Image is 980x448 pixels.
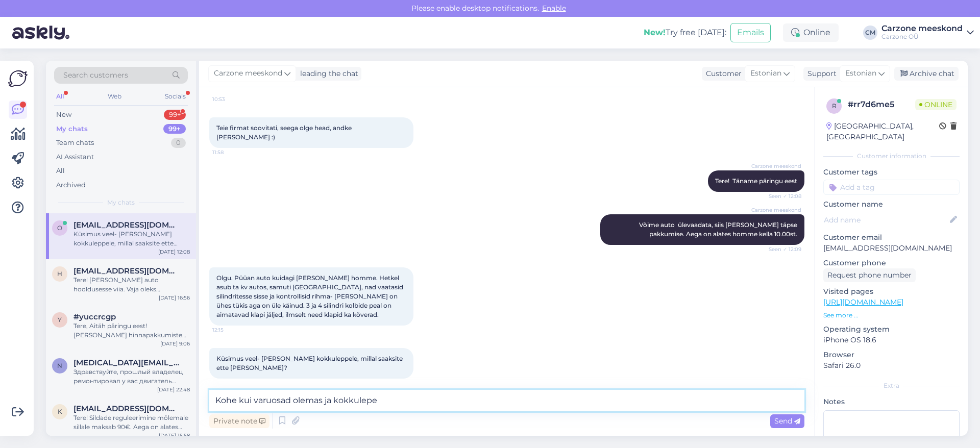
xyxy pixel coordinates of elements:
[832,102,837,110] span: r
[106,90,124,103] div: Web
[702,68,742,79] div: Customer
[58,316,62,323] span: y
[823,335,960,345] p: iPhone OS 18.6
[863,26,877,40] div: CM
[57,224,62,232] span: o
[848,98,915,111] div: # rr7d6me5
[823,167,960,178] p: Customer tags
[823,350,960,360] p: Browser
[56,110,71,120] div: New
[823,297,903,307] a: [URL][DOMAIN_NAME]
[216,124,353,141] span: Teie firmat soovitati, seega olge head, andke [PERSON_NAME] :)
[539,4,569,13] span: Enable
[73,413,190,432] div: Tere! Sildade reguleerimine mõlemale sillale maksab 90€. Aega on alates homme kella 12.00st
[823,381,960,390] div: Extra
[823,199,960,210] p: Customer name
[763,245,801,253] span: Seen ✓ 12:09
[214,68,282,79] span: Carzone meeskond
[881,33,963,41] div: Carzone OÜ
[73,367,190,386] div: Здравствуйте, прошлый владелец ремонтировал у вас двигатель замена цепи и прочее, сохраняете ли в...
[160,340,190,347] div: [DATE] 9:06
[639,221,799,238] span: Võime auto ülevaadata, siis [PERSON_NAME] täpse pakkumise. Aega on alates homme kella 10.00st.
[56,138,94,148] div: Team chats
[163,90,188,103] div: Socials
[823,243,960,254] p: [EMAIL_ADDRESS][DOMAIN_NAME]
[751,206,801,214] span: Carzone meeskond
[212,326,251,334] span: 12:15
[763,192,801,200] span: Seen ✓ 12:08
[56,124,88,134] div: My chats
[823,180,960,195] input: Add a tag
[58,408,62,415] span: k
[73,404,180,413] span: kask.meelis@gmail.com
[73,312,116,321] span: #yuccrcgp
[823,396,960,407] p: Notes
[56,166,65,176] div: All
[63,70,128,81] span: Search customers
[824,214,948,226] input: Add name
[56,152,94,162] div: AI Assistant
[157,386,190,393] div: [DATE] 22:48
[823,324,960,335] p: Operating system
[783,23,839,42] div: Online
[894,67,959,81] div: Archive chat
[159,432,190,439] div: [DATE] 15:58
[823,232,960,243] p: Customer email
[73,266,180,276] span: hanskristjan66@gmail.com
[54,90,66,103] div: All
[73,321,190,340] div: Tere, Aitäh päringu eest! [PERSON_NAME] hinnapakkumiste koostamise nimekirja. Edastame Teile hinn...
[73,276,190,294] div: Tere! [PERSON_NAME] auto hooldusesse viia. Vaja oleks õlivahetust ja üleüldist diagnostikat, sest...
[823,152,960,161] div: Customer information
[158,248,190,256] div: [DATE] 12:08
[296,68,358,79] div: leading the chat
[209,414,269,428] div: Private note
[823,258,960,268] p: Customer phone
[107,198,135,207] span: My chats
[751,162,801,170] span: Carzone meeskond
[803,68,837,79] div: Support
[209,390,804,411] textarea: Kohe kui varuosad olemas ja kokkulepe
[845,68,876,79] span: Estonian
[774,416,800,426] span: Send
[164,110,186,120] div: 99+
[823,311,960,320] p: See more ...
[56,180,86,190] div: Archived
[826,121,939,142] div: [GEOGRAPHIC_DATA], [GEOGRAPHIC_DATA]
[8,69,28,88] img: Askly Logo
[216,274,405,318] span: Olgu. Püüan auto kuidagi [PERSON_NAME] homme. Hetkel asub ta kv autos, samuti [GEOGRAPHIC_DATA], ...
[915,99,957,110] span: Online
[644,27,726,39] div: Try free [DATE]:
[644,28,666,37] b: New!
[715,177,797,185] span: Tere! Täname päringu eest
[750,68,781,79] span: Estonian
[171,138,186,148] div: 0
[823,286,960,297] p: Visited pages
[823,360,960,371] p: Safari 26.0
[212,379,251,387] span: 12:16
[159,294,190,302] div: [DATE] 16:56
[212,95,251,103] span: 10:53
[730,23,771,42] button: Emails
[216,355,404,371] span: Küsimus veel- [PERSON_NAME] kokkuleppele, millal saaksite ette [PERSON_NAME]?
[163,124,186,134] div: 99+
[73,358,180,367] span: nikita.arsz@gmail.com
[73,220,180,230] span: oidekivi@gmail.com
[57,362,62,369] span: n
[73,230,190,248] div: Küsimus veel- [PERSON_NAME] kokkuleppele, millal saaksite ette [PERSON_NAME]?
[881,24,974,41] a: Carzone meeskondCarzone OÜ
[823,268,916,282] div: Request phone number
[212,148,251,156] span: 11:58
[881,24,963,33] div: Carzone meeskond
[57,270,62,278] span: h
